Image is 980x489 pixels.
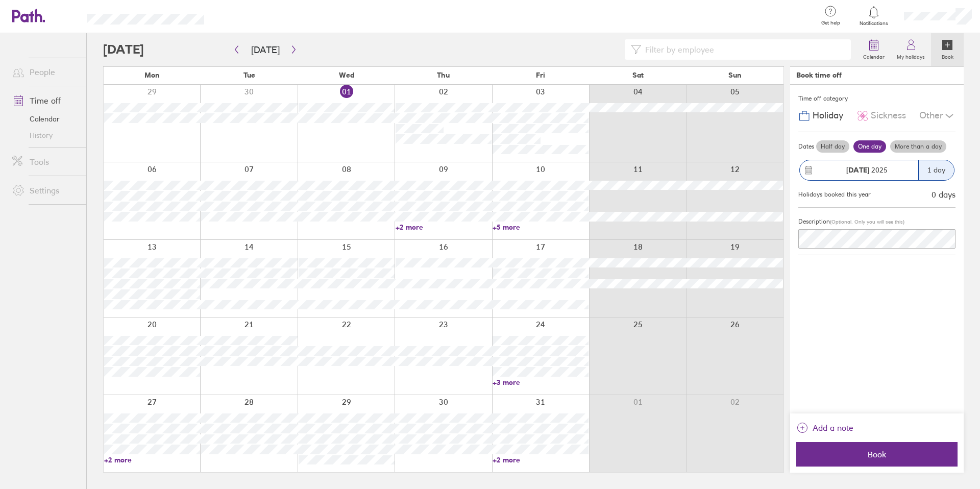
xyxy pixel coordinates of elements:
span: Sat [632,71,644,79]
div: Other [919,106,955,126]
button: Add a note [796,420,853,436]
a: Calendar [4,111,86,127]
a: Time off [4,90,86,111]
a: +5 more [493,223,589,232]
a: +2 more [104,455,200,464]
strong: [DATE] [846,165,869,175]
label: Calendar [857,51,891,60]
label: Book [936,51,960,60]
label: Half day [816,140,849,153]
div: Holidays booked this year [798,191,871,198]
span: Thu [437,71,450,79]
input: Filter by employee [641,40,845,59]
span: 2025 [846,166,888,174]
span: Sun [728,71,742,79]
span: Book [803,450,950,459]
a: Calendar [857,33,891,66]
span: Dates [798,143,814,150]
span: Description [798,217,830,225]
a: History [4,127,86,143]
a: +2 more [493,455,589,464]
a: Settings [4,180,86,201]
div: Book time off [796,71,842,79]
button: [DATE] 20251 day [798,155,955,186]
button: [DATE] [243,41,288,58]
a: People [4,62,86,82]
a: Notifications [857,5,891,27]
a: My holidays [891,33,931,66]
span: Get help [814,20,847,26]
span: Sickness [871,110,906,121]
span: Fri [536,71,545,79]
label: My holidays [891,51,931,60]
span: Wed [339,71,354,79]
div: 0 days [932,190,955,199]
a: +3 more [493,378,589,387]
span: Notifications [857,20,891,27]
a: Tools [4,152,86,172]
span: (Optional. Only you will see this) [830,218,904,225]
button: Book [796,442,958,467]
span: Tue [243,71,255,79]
a: Book [931,33,964,66]
a: +2 more [396,223,492,232]
span: Add a note [813,420,853,436]
div: 1 day [918,160,954,180]
span: Holiday [813,110,843,121]
label: One day [853,140,886,153]
span: Mon [144,71,160,79]
label: More than a day [890,140,946,153]
div: Time off category [798,91,955,106]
